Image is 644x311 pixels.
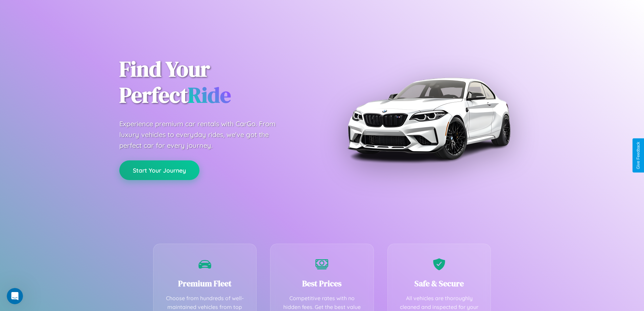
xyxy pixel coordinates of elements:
h3: Safe & Secure [398,278,481,289]
h1: Find Your Perfect [119,56,312,108]
h3: Premium Fleet [164,278,246,289]
p: Experience premium car rentals with CarGo. From luxury vehicles to everyday rides, we've got the ... [119,118,288,151]
div: Give Feedback [636,142,641,169]
img: Premium BMW car rental vehicle [344,34,513,203]
button: Start Your Journey [119,160,199,180]
iframe: Intercom live chat [7,288,23,304]
span: Ride [188,80,231,110]
h3: Best Prices [281,278,363,289]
